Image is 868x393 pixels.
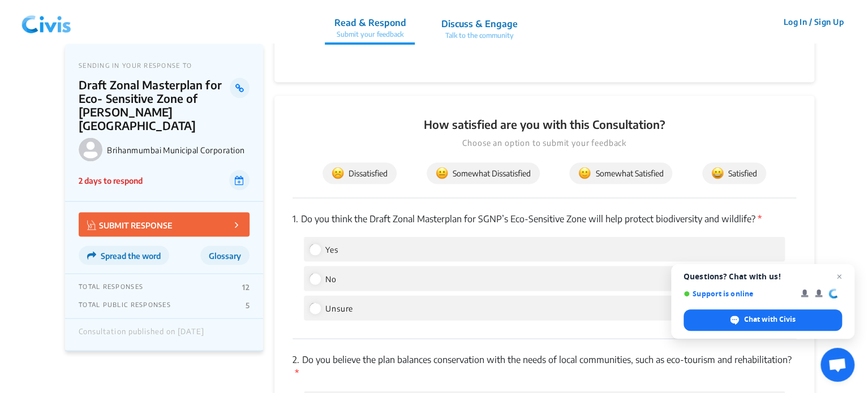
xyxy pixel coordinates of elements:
p: TOTAL RESPONSES [79,282,143,291]
button: SUBMIT RESPONSE [79,212,250,236]
p: 12 [242,282,250,291]
button: Glossary [200,245,250,265]
span: Support is online [684,290,793,298]
p: Talk to the community [441,31,517,41]
div: Consultation published on [DATE] [79,327,204,342]
span: Unsure [325,303,353,313]
span: 2. [293,353,299,365]
p: Brihanmumbai Municipal Corporation [107,145,250,154]
button: Dissatisfied [323,162,397,184]
button: Spread the word [79,245,169,265]
p: Submit your feedback [334,29,406,40]
input: No [310,273,320,283]
img: navlogo.png [17,5,76,39]
span: Glossary [209,251,241,260]
span: Somewhat Satisfied [578,167,663,179]
p: SUBMIT RESPONSE [87,218,173,231]
span: No [325,274,337,283]
span: Yes [325,244,338,254]
input: Unsure [310,303,320,313]
p: Draft Zonal Masterplan for Eco- Sensitive Zone of [PERSON_NAME][GEOGRAPHIC_DATA] [79,77,230,132]
p: SENDING IN YOUR RESPONSE TO [79,61,250,68]
p: Do you think the Draft Zonal Masterplan for SGNP’s Eco-Sensitive Zone will help protect biodivers... [293,211,796,225]
p: 5 [246,300,250,309]
button: Somewhat Satisfied [569,162,672,184]
img: satisfied.svg [711,167,724,179]
span: Questions? Chat with us! [684,272,842,281]
p: 2 days to respond [79,174,143,186]
p: Do you believe the plan balances conservation with the needs of local communities, such as eco-to... [293,352,796,379]
img: Vector.jpg [87,220,96,230]
button: Satisfied [702,162,766,184]
span: Satisfied [711,167,757,179]
button: Somewhat Dissatisfied [427,162,540,184]
p: Choose an option to submit your feedback [293,136,796,149]
span: Close chat [832,270,846,283]
img: somewhat_satisfied.svg [578,167,591,179]
span: Chat with Civis [744,314,796,325]
p: How satisfied are you with this Consultation? [293,116,796,132]
div: Chat with Civis [684,309,842,331]
input: Yes [310,244,320,254]
p: Read & Respond [334,16,406,29]
img: Brihanmumbai Municipal Corporation logo [79,137,102,161]
span: Dissatisfied [332,167,388,179]
span: Somewhat Dissatisfied [436,167,531,179]
span: Spread the word [101,251,161,260]
img: somewhat_dissatisfied.svg [436,167,448,179]
p: TOTAL PUBLIC RESPONSES [79,300,171,309]
img: dissatisfied.svg [332,167,344,179]
p: Discuss & Engage [441,17,517,31]
span: 1. [293,213,298,224]
button: Log In / Sign Up [776,13,851,31]
div: Open chat [820,348,854,382]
